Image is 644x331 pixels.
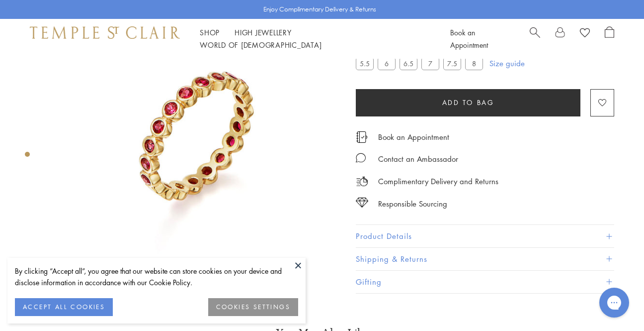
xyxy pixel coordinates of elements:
[356,131,368,143] img: icon_appointment.svg
[594,284,634,321] iframe: Gorgias live chat messenger
[356,57,374,70] label: 5.5
[356,198,368,208] img: icon_sourcing.svg
[378,198,447,210] div: Responsible Sourcing
[200,40,322,50] a: World of [DEMOGRAPHIC_DATA]World of [DEMOGRAPHIC_DATA]
[356,175,368,188] img: icon_delivery.svg
[235,27,292,37] a: High JewelleryHigh Jewellery
[356,153,366,163] img: MessageIcon-01_2.svg
[378,57,396,70] label: 6
[443,57,461,70] label: 7.5
[605,26,614,51] a: Open Shopping Bag
[263,4,376,14] p: Enjoy Complimentary Delivery & Returns
[450,27,488,50] a: Book an Appointment
[421,57,439,70] label: 7
[356,248,614,270] button: Shipping & Returns
[465,57,483,70] label: 8
[378,131,449,142] a: Book an Appointment
[530,26,540,51] a: Search
[580,26,590,41] a: View Wishlist
[442,97,494,108] span: Add to bag
[208,298,298,316] button: COOKIES SETTINGS
[400,57,417,70] label: 6.5
[378,153,458,165] div: Contact an Ambassador
[25,149,30,165] div: Product gallery navigation
[356,225,614,247] button: Product Details
[30,26,180,38] img: Temple St. Clair
[356,271,614,293] button: Gifting
[200,26,428,51] nav: Main navigation
[200,27,220,37] a: ShopShop
[15,265,298,288] div: By clicking “Accept all”, you agree that our website can store cookies on your device and disclos...
[15,298,113,316] button: ACCEPT ALL COOKIES
[356,89,580,116] button: Add to bag
[489,58,525,68] a: Size guide
[378,175,498,188] p: Complimentary Delivery and Returns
